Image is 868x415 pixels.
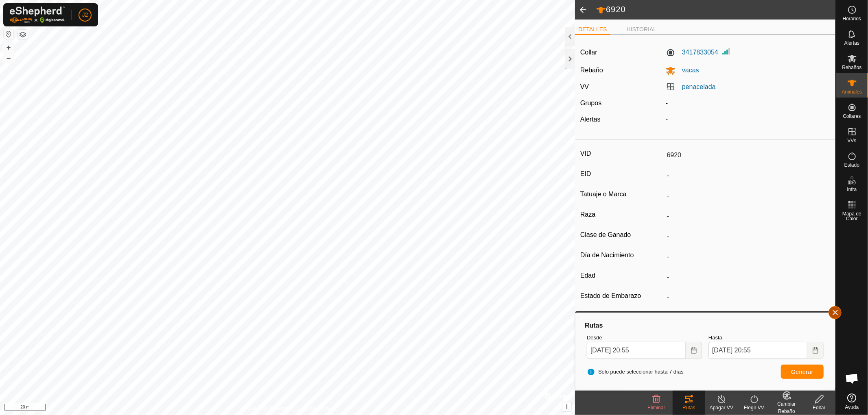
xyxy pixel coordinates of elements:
label: Raza [580,209,664,220]
div: Elegir VV [738,404,770,411]
label: Día de Nacimiento [580,250,664,261]
a: Ayuda [836,390,868,413]
span: vacas [676,67,699,74]
div: Apagar VV [705,404,738,411]
span: J2 [82,11,88,19]
span: Generar [791,369,813,375]
label: VID [580,148,664,159]
span: Infra [847,187,857,192]
label: Edad [580,270,664,281]
div: Rutas [673,404,705,411]
li: DETALLES [575,25,610,35]
label: Hasta [708,334,824,342]
a: penacelada [682,83,716,90]
span: Mapa de Calor [838,211,866,221]
li: HISTORIAL [623,25,660,34]
label: Tatuaje o Marca [580,189,664,200]
a: Política de Privacidad [245,404,292,412]
label: VV [580,83,589,90]
h2: 6920 [596,4,835,15]
span: Animales [842,89,862,94]
span: i [566,403,568,410]
label: Collar [580,48,597,57]
img: Logo Gallagher [10,7,65,23]
div: Editar [803,404,835,411]
div: - [662,98,833,108]
label: Estado de Embarazo [580,291,664,301]
a: Contáctenos [302,404,330,412]
span: Solo puede seleccionar hasta 7 días [587,368,684,376]
span: Collares [843,114,861,119]
button: Choose Date [686,342,702,359]
label: Clase de Ganado [580,230,664,240]
span: Ayuda [845,405,859,410]
button: i [562,402,571,411]
label: Rebaño [580,67,603,74]
div: Rutas [584,321,827,330]
span: Eliminar [647,405,665,411]
label: Grupos [580,100,601,106]
span: VVs [847,138,856,143]
span: Rebaños [842,65,861,70]
button: Restablecer Mapa [4,29,13,39]
button: Choose Date [807,342,824,359]
div: Cambiar Rebaño [770,400,803,415]
span: Alertas [844,41,859,46]
button: Generar [781,365,824,379]
button: + [4,43,13,52]
div: - [662,115,833,124]
label: EID [580,169,664,179]
span: Estado [844,163,859,167]
span: Horarios [843,16,861,21]
img: Intensidad de Señal [722,46,731,56]
label: 3417833054 [666,48,718,57]
label: Desde [587,334,702,342]
button: – [4,53,13,63]
label: Alertas [580,116,601,123]
button: Capas del Mapa [18,30,28,39]
div: Chat abierto [840,366,864,391]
